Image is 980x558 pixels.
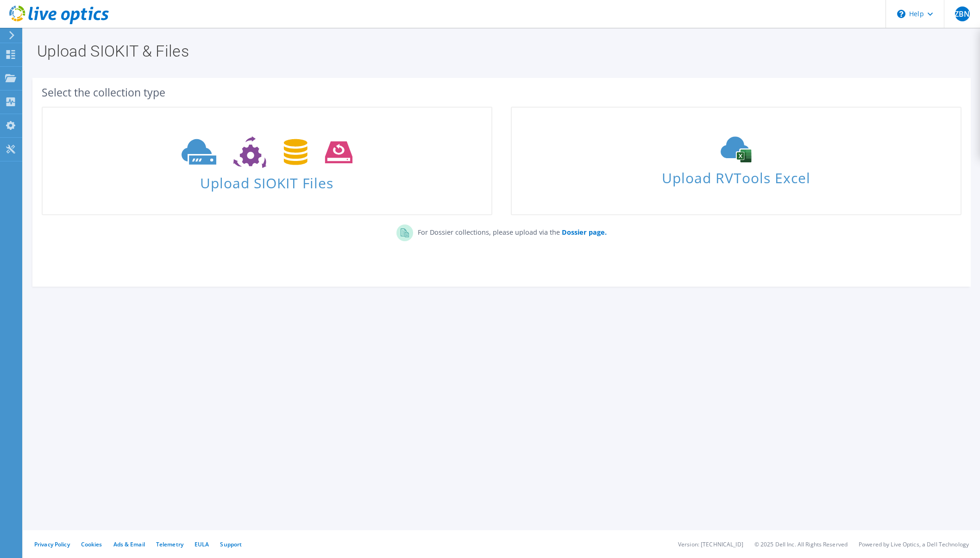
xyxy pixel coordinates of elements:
[955,6,970,21] span: ZBN
[42,107,492,215] a: Upload SIOKIT Files
[560,228,607,237] a: Dossier page.
[81,540,102,548] a: Cookies
[511,107,961,215] a: Upload RVTools Excel
[42,87,961,97] div: Select the collection type
[859,540,969,548] li: Powered by Live Optics, a Dell Technology
[37,43,961,59] h1: Upload SIOKIT & Files
[678,540,743,548] li: Version: [TECHNICAL_ID]
[413,224,607,237] p: For Dossier collections, please upload via the
[43,170,491,190] span: Upload SIOKIT Files
[113,540,145,548] a: Ads & Email
[562,228,607,237] b: Dossier page.
[195,540,209,548] a: EULA
[512,166,961,186] span: Upload RVTools Excel
[34,540,70,548] a: Privacy Policy
[220,540,242,548] a: Support
[897,10,905,18] svg: \n
[754,540,848,548] li: © 2025 Dell Inc. All Rights Reserved
[156,540,183,548] a: Telemetry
